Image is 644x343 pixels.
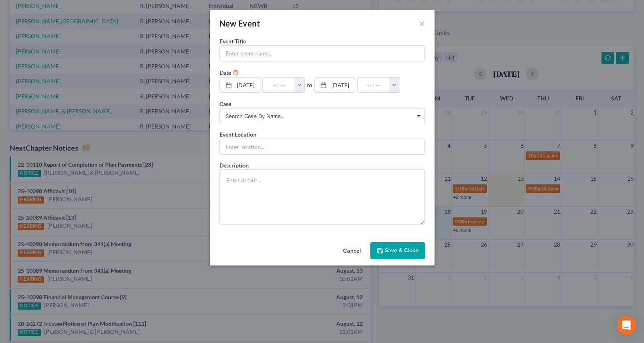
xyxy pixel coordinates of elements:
input: -- : -- [358,78,390,93]
label: to [307,81,312,89]
input: Enter location... [220,139,425,154]
span: Event Title [219,38,246,45]
input: -- : -- [263,78,295,93]
button: Save & Close [370,242,425,259]
button: × [419,18,425,28]
span: New Event [219,18,260,28]
span: Select box activate [219,108,425,124]
label: Description [219,161,249,169]
span: Search case by name... [226,112,419,120]
a: [DATE] [220,78,260,93]
input: Enter event name... [220,46,425,61]
label: Date [219,68,231,77]
div: Open Intercom Messenger [617,316,636,335]
label: Event Location [219,130,256,139]
button: Cancel [337,243,367,259]
label: Case [219,100,231,108]
a: [DATE] [315,78,355,93]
